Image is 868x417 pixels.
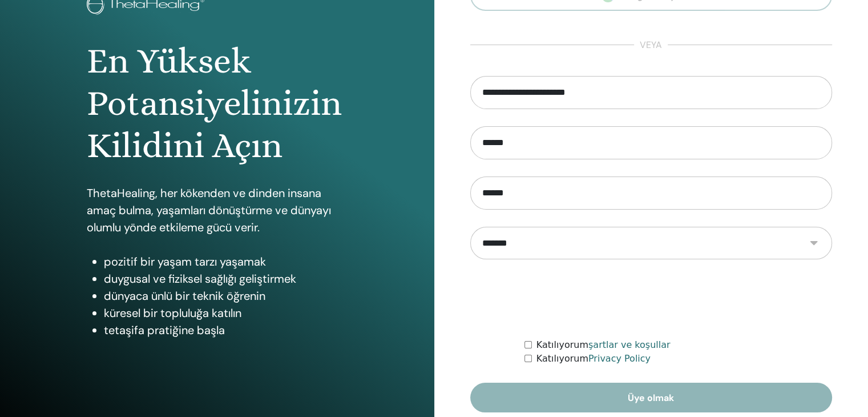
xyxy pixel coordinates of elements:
[104,253,348,270] li: pozitif bir yaşam tarzı yaşamak
[588,353,651,364] a: Privacy Policy
[634,38,668,52] span: veya
[104,287,348,304] li: dünyaca ünlü bir teknik öğrenin
[104,270,348,287] li: duygusal ve fiziksel sağlığı geliştirmek
[104,322,348,339] li: tetaşifa pratiğine başla
[536,338,671,352] label: Katılıyorum
[536,352,651,366] label: Katılıyorum
[87,40,348,167] h1: En Yüksek Potansiyelinizin Kilidini Açın
[564,276,738,321] iframe: reCAPTCHA
[87,185,348,236] p: ThetaHealing, her kökenden ve dinden insana amaç bulma, yaşamları dönüştürme ve dünyayı olumlu yö...
[104,304,348,322] li: küresel bir topluluğa katılın
[588,339,671,350] a: şartlar ve koşullar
